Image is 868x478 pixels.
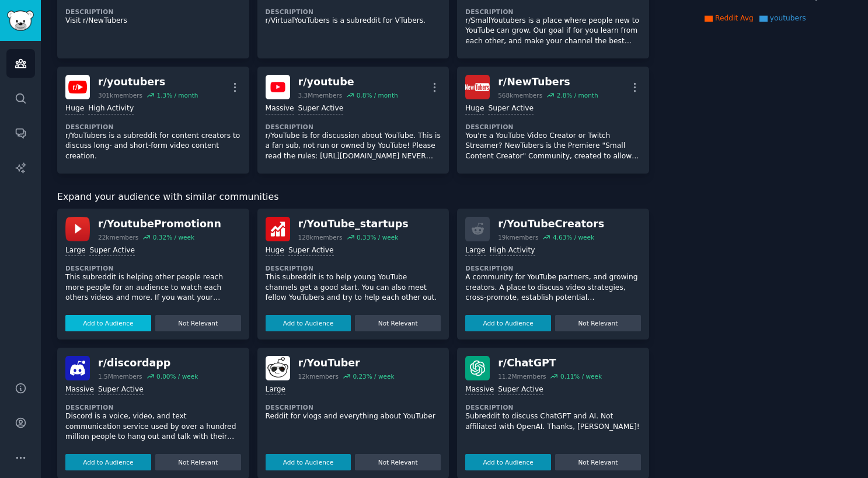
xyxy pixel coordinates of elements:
[465,403,641,411] dt: Description
[266,131,441,162] p: r/YouTube is for discussion about YouTube. This is a fan sub, not run or owned by YouTube! Please...
[65,411,241,442] p: Discord is a voice, video, and text communication service used by over a hundred million people t...
[465,16,641,47] p: r/SmallYoutubers is a place where people new to YouTube can grow. Our goal if for you learn from ...
[266,217,290,241] img: YouTube_startups
[465,385,494,396] div: Massive
[65,8,241,16] dt: Description
[65,75,90,99] img: youtubers
[298,75,398,89] div: r/ youtube
[65,272,241,303] p: This subreddit is helping other people reach more people for an audience to watch each others vid...
[490,245,535,257] div: High Activity
[465,131,641,162] p: You're a YouTube Video Creator or Twitch Streamer? NewTubers is the Premiere "Small Content Creat...
[266,411,441,422] p: Reddit for vlogs and everything about YouTuber
[65,315,151,331] button: Add to Audience
[498,356,602,370] div: r/ ChatGPT
[355,315,441,331] button: Not Relevant
[357,233,398,241] div: 0.33 % / week
[465,411,641,432] p: Subreddit to discuss ChatGPT and AI. Not affiliated with OpenAI. Thanks, [PERSON_NAME]!
[465,315,551,331] button: Add to Audience
[266,356,290,380] img: YouTuber
[465,356,490,380] img: ChatGPT
[298,356,395,370] div: r/ YouTuber
[65,217,90,241] img: YoutubePromotionn
[65,454,151,470] button: Add to Audience
[557,91,598,99] div: 2.8 % / month
[498,233,538,241] div: 19k members
[266,245,284,257] div: Huge
[465,103,484,115] div: Huge
[498,75,598,89] div: r/ NewTubers
[98,91,142,99] div: 301k members
[89,245,135,257] div: Super Active
[498,385,543,396] div: Super Active
[465,454,551,470] button: Add to Audience
[266,103,294,115] div: Massive
[266,272,441,303] p: This subreddit is to help young YouTube channels get a good start. You can also meet fellow YouTu...
[65,403,241,411] dt: Description
[257,67,449,174] a: youtuber/youtube3.3Mmembers0.8% / monthMassiveSuper ActiveDescriptionr/YouTube is for discussion ...
[266,385,285,396] div: Large
[465,245,485,257] div: Large
[266,315,351,331] button: Add to Audience
[266,16,441,26] p: r/VirtualYouTubers is a subreddit for VTubers.
[98,217,221,231] div: r/ YoutubePromotionn
[465,123,641,131] dt: Description
[98,356,198,370] div: r/ discordapp
[98,385,144,396] div: Super Active
[498,372,546,380] div: 11.2M members
[298,217,409,231] div: r/ YouTube_startups
[357,91,398,99] div: 0.8 % / month
[65,385,94,396] div: Massive
[266,8,441,16] dt: Description
[57,67,249,174] a: youtubersr/youtubers301kmembers1.3% / monthHugeHigh ActivityDescriptionr/YouTubers is a subreddit...
[65,103,84,115] div: Huge
[65,264,241,272] dt: Description
[65,245,85,257] div: Large
[155,315,241,331] button: Not Relevant
[65,356,90,380] img: discordapp
[465,272,641,303] p: A community for YouTube partners, and growing creators. A place to discuss video strategies, cros...
[65,131,241,162] p: r/YouTubers is a subreddit for content creators to discuss long- and short-form video content cre...
[560,372,602,380] div: 0.11 % / week
[488,103,534,115] div: Super Active
[498,217,604,231] div: r/ YouTubeCreators
[465,75,490,99] img: NewTubers
[715,14,754,22] span: Reddit Avg
[465,8,641,16] dt: Description
[88,103,134,115] div: High Activity
[298,91,343,99] div: 3.3M members
[298,233,343,241] div: 128k members
[266,264,441,272] dt: Description
[355,454,441,470] button: Not Relevant
[555,315,641,331] button: Not Relevant
[156,91,198,99] div: 1.3 % / month
[155,454,241,470] button: Not Relevant
[266,454,351,470] button: Add to Audience
[266,75,290,99] img: youtube
[465,264,641,272] dt: Description
[298,103,344,115] div: Super Active
[98,75,198,89] div: r/ youtubers
[266,123,441,131] dt: Description
[555,454,641,470] button: Not Relevant
[770,14,806,22] span: youtubers
[57,190,278,205] span: Expand your audience with similar communities
[288,245,334,257] div: Super Active
[98,233,138,241] div: 22k members
[553,233,594,241] div: 4.63 % / week
[298,372,339,380] div: 12k members
[153,233,194,241] div: 0.32 % / week
[266,403,441,411] dt: Description
[65,123,241,131] dt: Description
[65,16,241,26] p: Visit r/NewTubers
[7,11,34,31] img: GummySearch logo
[156,372,198,380] div: 0.00 % / week
[498,91,542,99] div: 568k members
[98,372,142,380] div: 1.5M members
[353,372,394,380] div: 0.23 % / week
[457,67,649,174] a: NewTubersr/NewTubers568kmembers2.8% / monthHugeSuper ActiveDescriptionYou're a YouTube Video Crea...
